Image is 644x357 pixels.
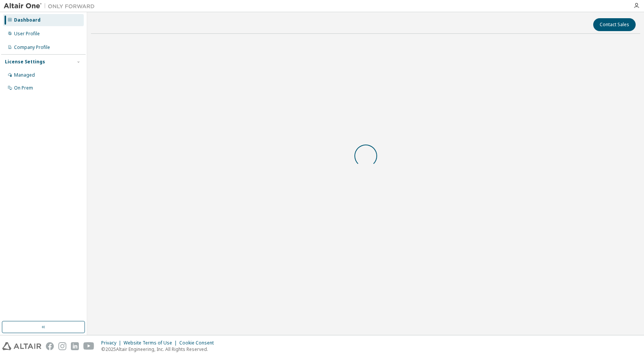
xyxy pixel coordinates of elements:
[4,2,99,10] img: Altair One
[46,342,54,350] img: facebook.svg
[2,342,41,350] img: altair_logo.svg
[14,31,40,37] div: User Profile
[14,72,35,78] div: Managed
[83,342,94,350] img: youtube.svg
[179,340,218,346] div: Cookie Consent
[101,340,124,346] div: Privacy
[124,340,179,346] div: Website Terms of Use
[5,59,45,65] div: License Settings
[14,17,41,23] div: Dashboard
[101,346,218,352] p: © 2025 Altair Engineering, Inc. All Rights Reserved.
[14,85,33,91] div: On Prem
[58,342,66,350] img: instagram.svg
[71,342,79,350] img: linkedin.svg
[14,44,50,50] div: Company Profile
[593,18,636,31] button: Contact Sales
